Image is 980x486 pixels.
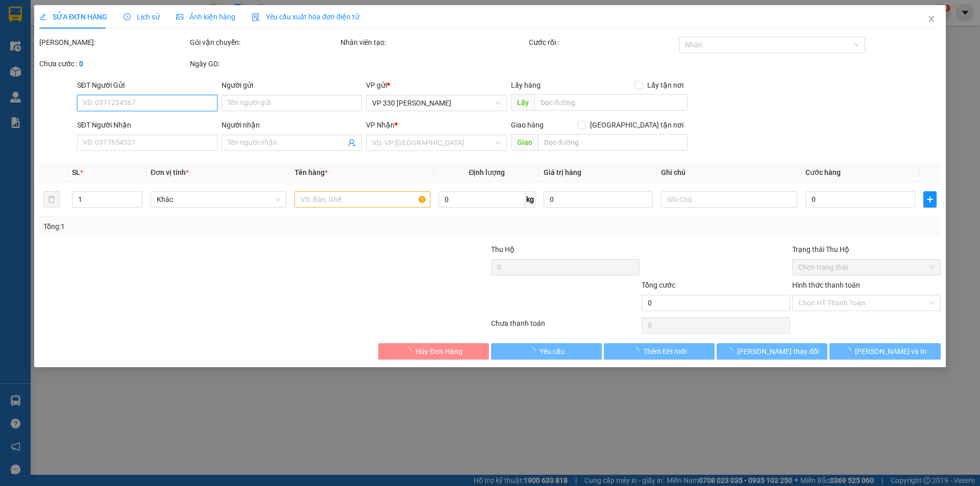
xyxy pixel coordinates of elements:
span: Khác [157,192,280,207]
button: delete [43,191,60,208]
button: Thêm ĐH mới [604,343,715,360]
span: Lấy [511,94,534,111]
div: SĐT Người Nhận [77,119,217,131]
div: Người gửi [222,80,362,91]
span: loading [632,347,643,354]
button: plus [923,191,937,208]
button: Close [917,5,946,34]
input: Ghi Chú [661,191,797,208]
span: picture [176,13,183,20]
div: Gói vận chuyển: [190,37,338,48]
span: loading [404,347,415,354]
img: icon [252,13,260,21]
span: Tên hàng [295,168,328,176]
span: Yêu cầu [540,346,565,357]
span: clock-circle [124,13,131,20]
label: Hình thức thanh toán [792,281,860,289]
span: plus [924,195,936,203]
span: SỬA ĐƠN HÀNG [39,13,107,21]
span: Ảnh kiện hàng [176,13,235,21]
span: Lấy tận nơi [643,80,688,91]
button: Yêu cầu [491,343,602,360]
div: Cước rồi : [529,37,677,48]
span: loading [528,347,540,354]
div: Ngày GD: [190,58,338,69]
span: VP Nhận [366,121,395,129]
span: Lấy hàng [511,81,541,89]
span: VP 330 Lê Duẫn [373,95,501,111]
span: Cước hàng [805,168,841,176]
span: Tổng cước [642,281,675,289]
div: VP gửi [366,80,507,91]
span: Giao [511,134,538,150]
button: [PERSON_NAME] thay đổi [717,343,827,360]
div: Nhân viên tạo: [340,37,527,48]
span: [PERSON_NAME] và In [855,346,926,357]
span: Lịch sử [124,13,160,21]
span: Đơn vị tính [151,168,189,176]
input: Dọc đường [534,94,688,111]
span: Thu Hộ [491,245,514,253]
span: [GEOGRAPHIC_DATA] tận nơi [586,119,688,131]
button: [PERSON_NAME] và In [830,343,941,360]
span: Chọn trạng thái [798,260,935,275]
b: 0 [79,60,83,68]
span: user-add [348,139,356,147]
span: [PERSON_NAME] thay đổi [737,346,819,357]
span: close [927,15,936,23]
th: Ghi chú [657,163,801,183]
div: SĐT Người Gửi [77,80,217,91]
span: Hủy Đơn Hàng [415,346,462,357]
span: Giá trị hàng [544,168,581,176]
span: loading [726,347,737,354]
span: Định lượng [469,168,505,176]
span: edit [39,13,46,20]
span: SL [72,168,80,176]
span: loading [844,347,855,354]
span: kg [525,191,535,208]
span: Giao hàng [511,121,544,129]
div: Trạng thái Thu Hộ [792,244,941,255]
div: Chưa thanh toán [490,318,641,336]
div: [PERSON_NAME]: [39,37,188,48]
span: Yêu cầu xuất hóa đơn điện tử [252,13,359,21]
div: Người nhận [222,119,362,131]
div: Tổng: 1 [43,221,378,232]
button: Hủy Đơn Hàng [378,343,489,360]
span: Thêm ĐH mới [643,346,687,357]
input: Dọc đường [538,134,688,150]
input: VD: Bàn, Ghế [295,191,430,208]
div: Chưa cước : [39,58,188,69]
